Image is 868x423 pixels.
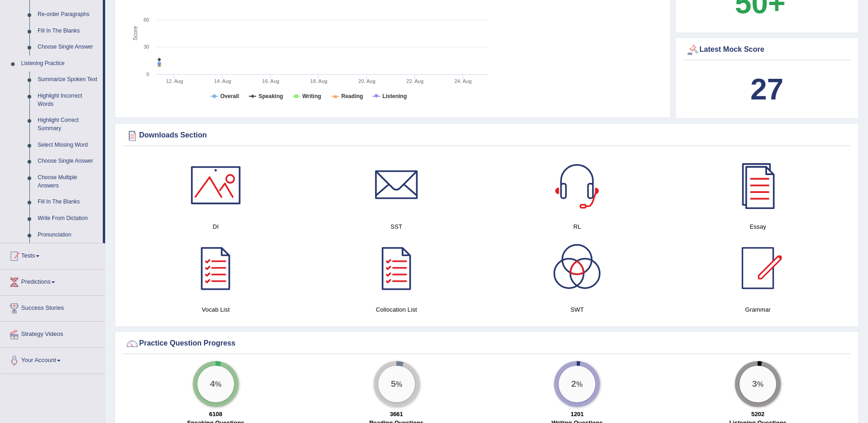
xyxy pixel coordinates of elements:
[302,93,321,99] tspan: Writing
[342,93,363,99] tspan: Reading
[125,129,848,143] div: Downloads Section
[311,222,482,231] h4: SST
[686,43,848,57] div: Latest Mock Score
[382,93,407,99] tspan: Listening
[390,411,403,418] strong: 3661
[17,55,103,72] a: Listening Practice
[406,78,423,84] tspan: 22. Aug
[492,305,663,314] h4: SWT
[672,222,844,231] h4: Essay
[34,210,103,227] a: Write From Dictation
[197,366,234,402] div: %
[34,137,103,154] a: Select Missing Word
[0,243,105,266] a: Tests
[310,78,327,84] tspan: 18. Aug
[144,44,149,49] text: 30
[34,170,103,194] a: Choose Multiple Answers
[0,348,105,371] a: Your Account
[672,305,844,314] h4: Grammar
[146,71,149,77] text: 0
[144,17,149,22] text: 60
[0,269,105,292] a: Predictions
[125,337,848,351] div: Practice Question Progress
[214,78,231,84] tspan: 14. Aug
[258,93,283,99] tspan: Speaking
[750,72,784,106] b: 27
[559,366,595,402] div: %
[571,379,577,389] big: 2
[492,222,663,231] h4: RL
[130,305,302,314] h4: Vocab List
[210,379,215,389] big: 4
[262,78,279,84] tspan: 16. Aug
[752,379,757,389] big: 3
[454,78,471,84] tspan: 24. Aug
[34,23,103,39] a: Fill In The Blanks
[34,88,103,112] a: Highlight Incorrect Words
[34,227,103,243] a: Pronunciation
[130,222,302,231] h4: DI
[34,39,103,55] a: Choose Single Answer
[34,6,103,23] a: Re-order Paragraphs
[378,366,415,402] div: %
[34,194,103,210] a: Fill In The Blanks
[166,78,183,84] tspan: 12. Aug
[220,93,239,99] tspan: Overall
[391,379,396,389] big: 5
[571,411,584,418] strong: 1201
[358,78,375,84] tspan: 20. Aug
[751,411,765,418] strong: 5202
[34,112,103,137] a: Highlight Correct Summary
[0,322,105,345] a: Strategy Videos
[739,366,776,402] div: %
[0,296,105,319] a: Success Stories
[132,26,139,41] tspan: Score
[34,153,103,170] a: Choose Single Answer
[34,71,103,88] a: Summarize Spoken Text
[209,411,222,418] strong: 6108
[311,305,482,314] h4: Collocation List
